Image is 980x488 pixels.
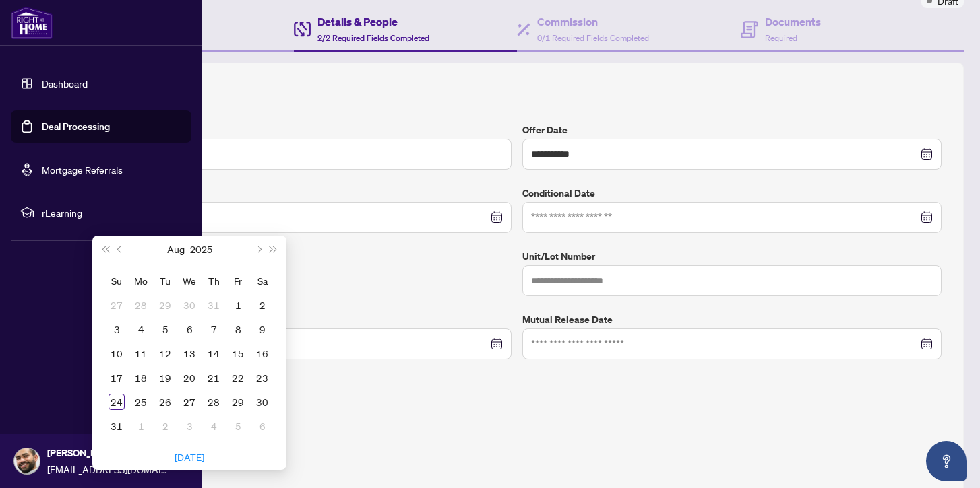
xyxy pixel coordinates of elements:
[765,13,821,30] h4: Documents
[230,321,246,337] div: 8
[202,341,226,365] td: 2025-08-14
[206,297,222,313] div: 31
[250,390,274,414] td: 2025-08-30
[157,418,173,434] div: 2
[42,164,123,176] a: Mortgage Referrals
[202,390,226,414] td: 2025-08-28
[133,370,149,386] div: 18
[254,418,270,434] div: 6
[250,269,274,293] th: Sa
[522,186,942,201] label: Conditional Date
[42,120,110,133] a: Deal Processing
[104,365,129,390] td: 2025-08-17
[153,414,177,438] td: 2025-09-02
[254,394,270,410] div: 30
[47,462,169,477] span: [EMAIL_ADDRESS][DOMAIN_NAME]
[129,317,153,341] td: 2025-08-04
[181,321,197,337] div: 6
[98,236,113,263] button: Last year (Control + left)
[92,123,512,137] label: Leased Price
[14,448,40,474] img: Profile Icon
[129,269,153,293] th: Mo
[254,321,270,337] div: 9
[250,317,274,341] td: 2025-08-09
[181,370,197,386] div: 20
[181,345,197,361] div: 13
[522,249,942,264] label: Unit/Lot Number
[202,269,226,293] th: Th
[226,317,250,341] td: 2025-08-08
[47,446,169,460] span: [PERSON_NAME] Romana
[42,205,182,220] span: rLearning
[226,414,250,438] td: 2025-09-05
[181,418,197,434] div: 3
[177,269,202,293] th: We
[177,414,202,438] td: 2025-09-03
[266,236,281,263] button: Next year (Control + right)
[133,394,149,410] div: 25
[153,365,177,390] td: 2025-08-19
[104,269,129,293] th: Su
[153,269,177,293] th: Tu
[537,13,649,30] h4: Commission
[92,387,942,403] h4: Deposit
[153,390,177,414] td: 2025-08-26
[109,345,125,361] div: 10
[317,33,429,43] span: 2/2 Required Fields Completed
[250,414,274,438] td: 2025-09-06
[109,297,125,313] div: 27
[92,186,512,201] label: Firm Date
[153,341,177,365] td: 2025-08-12
[133,418,149,434] div: 1
[206,370,222,386] div: 21
[206,394,222,410] div: 28
[250,341,274,365] td: 2025-08-16
[11,7,53,39] img: logo
[109,370,125,386] div: 17
[157,297,173,313] div: 29
[250,293,274,317] td: 2025-08-02
[177,365,202,390] td: 2025-08-20
[230,418,246,434] div: 5
[167,236,185,263] button: Choose a month
[181,394,197,410] div: 27
[765,33,797,43] span: Required
[104,390,129,414] td: 2025-08-24
[177,317,202,341] td: 2025-08-06
[177,390,202,414] td: 2025-08-27
[206,321,222,337] div: 7
[109,418,125,434] div: 31
[129,390,153,414] td: 2025-08-25
[129,365,153,390] td: 2025-08-18
[157,321,173,337] div: 5
[206,418,222,434] div: 4
[317,13,429,30] h4: Details & People
[254,345,270,361] div: 16
[254,370,270,386] div: 23
[92,85,942,106] h2: Trade Details
[133,345,149,361] div: 11
[109,394,125,410] div: 24
[230,345,246,361] div: 15
[133,297,149,313] div: 28
[181,297,197,313] div: 30
[157,345,173,361] div: 12
[202,365,226,390] td: 2025-08-21
[129,341,153,365] td: 2025-08-11
[926,441,967,481] button: Open asap
[157,394,173,410] div: 26
[522,312,942,327] label: Mutual Release Date
[202,317,226,341] td: 2025-08-07
[226,293,250,317] td: 2025-08-01
[42,77,88,90] a: Dashboard
[157,370,173,386] div: 19
[230,370,246,386] div: 22
[226,341,250,365] td: 2025-08-15
[153,317,177,341] td: 2025-08-05
[230,297,246,313] div: 1
[177,293,202,317] td: 2025-07-30
[104,317,129,341] td: 2025-08-03
[190,236,212,263] button: Choose a year
[537,33,649,43] span: 0/1 Required Fields Completed
[226,365,250,390] td: 2025-08-22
